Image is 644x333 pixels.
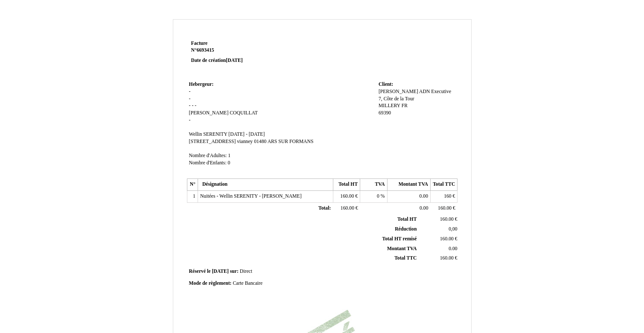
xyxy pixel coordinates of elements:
td: € [418,215,459,224]
span: Réservé le [189,269,211,274]
span: 0,00 [449,226,457,232]
span: 0.00 [420,205,428,211]
span: 69390 [379,110,391,116]
span: Hebergeur: [189,82,214,87]
span: Client: [379,82,393,87]
span: 160.00 [438,205,452,211]
span: - [195,103,196,108]
span: 0.00 [449,246,457,251]
span: Direct [240,269,252,274]
th: Total TTC [431,179,458,191]
strong: Date de création [191,58,243,63]
span: 160.00 [340,193,354,199]
span: [PERSON_NAME] [189,110,229,116]
span: 0.00 [420,193,428,199]
td: € [333,202,360,214]
span: Nuitées - Wellin SERENITY - [PERSON_NAME] [200,193,302,199]
span: Montant TVA [387,246,417,251]
span: ARS SUR FORMANS [268,139,314,144]
span: Réduction [395,226,417,232]
span: FR [402,103,408,108]
span: Wellin SERENITY [189,131,227,137]
span: Total HT remisé [382,236,417,242]
span: COQUILLAT [230,110,258,116]
th: Désignation [198,179,333,191]
span: - [189,96,191,102]
iframe: Chat [608,295,638,327]
span: 160.00 [440,236,454,242]
span: - [189,103,191,108]
span: sur: [230,269,239,274]
span: ADN Executive [419,89,451,94]
span: Nombre d'Enfants: [189,160,227,166]
td: € [431,191,458,203]
span: [DATE] [226,58,242,63]
span: 160.00 [440,216,454,222]
span: - [189,89,191,94]
span: 160 [444,193,452,199]
span: Nombre d'Adultes: [189,153,227,158]
span: Total: [318,205,331,211]
span: Carte Bancaire [233,280,262,286]
span: - [192,103,193,108]
span: 0 [228,160,230,166]
span: [PERSON_NAME] [379,89,418,94]
span: Total TTC [394,255,417,261]
td: % [360,191,387,203]
span: 1 [228,153,230,158]
td: € [333,191,360,203]
span: MILLERY [379,103,400,108]
td: € [418,234,459,244]
span: 0 [377,193,379,199]
th: Montant TVA [387,179,430,191]
span: [DATE] [212,269,228,274]
span: 160.00 [440,255,454,261]
span: Mode de règlement: [189,280,232,286]
span: [STREET_ADDRESS] vianney [189,139,253,144]
span: [DATE] - [DATE] [228,131,265,137]
th: Total HT [333,179,360,191]
td: 1 [187,191,198,203]
strong: N° [191,47,293,54]
span: 6693415 [197,47,214,53]
th: TVA [360,179,387,191]
span: - [189,117,191,123]
span: Facture [191,41,208,46]
span: 160.00 [341,205,354,211]
span: Total HT [397,216,417,222]
td: € [431,202,458,214]
span: 01480 [254,139,266,144]
td: € [418,254,459,263]
th: N° [187,179,198,191]
span: 7, Côte de la Tour [379,96,414,102]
